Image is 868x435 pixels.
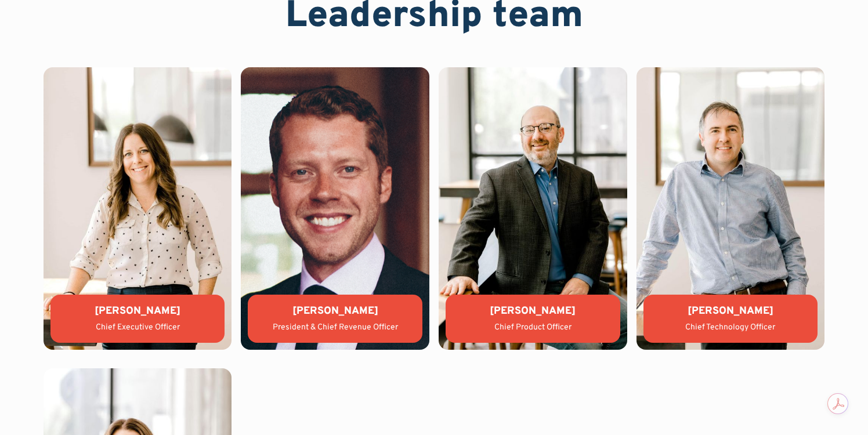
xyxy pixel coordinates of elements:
[653,322,809,333] div: Chief Technology Officer
[455,304,611,318] div: [PERSON_NAME]
[241,67,429,350] img: Jason Wiley
[257,322,413,333] div: President & Chief Revenue Officer
[653,304,809,318] div: [PERSON_NAME]
[44,67,232,350] img: Lauren Donalson
[439,67,627,350] img: Matthew Groner
[60,322,216,333] div: Chief Executive Officer
[455,322,611,333] div: Chief Product Officer
[636,67,825,350] img: Tony Compton
[60,304,216,318] div: [PERSON_NAME]
[257,304,413,318] div: [PERSON_NAME]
